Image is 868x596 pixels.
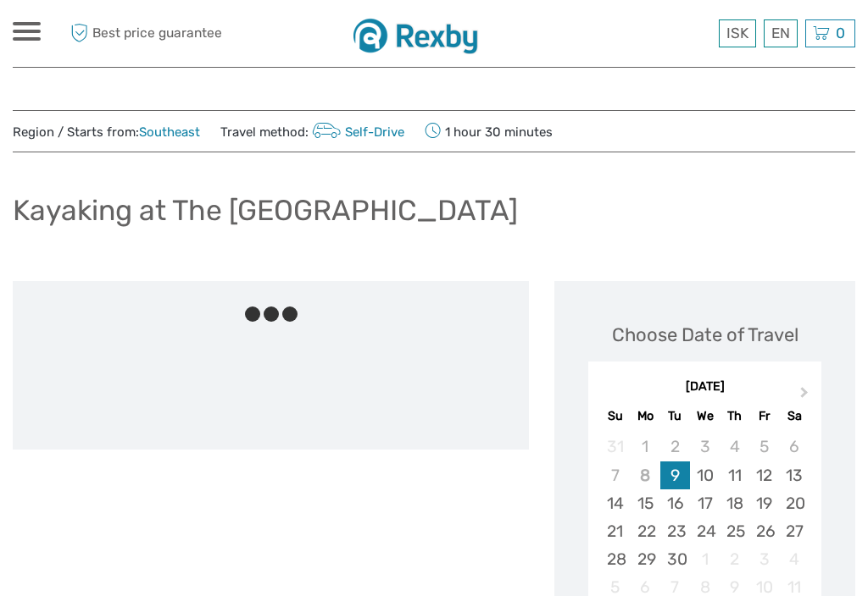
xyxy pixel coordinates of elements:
[660,433,690,461] div: Not available Tuesday, September 2nd, 2025
[631,517,660,545] div: Choose Monday, September 22nd, 2025
[13,124,200,141] span: Region / Starts from:
[779,545,809,573] div: Not available Saturday, October 4th, 2025
[631,545,660,573] div: Choose Monday, September 29th, 2025
[660,545,690,573] div: Choose Tuesday, September 30th, 2025
[779,433,809,461] div: Not available Saturday, September 6th, 2025
[720,461,749,489] div: Choose Thursday, September 11th, 2025
[220,119,404,143] span: Travel method:
[690,517,720,545] div: Choose Wednesday, September 24th, 2025
[631,461,660,489] div: Not available Monday, September 8th, 2025
[690,545,720,573] div: Not available Wednesday, October 1st, 2025
[690,405,720,428] div: We
[720,489,749,517] div: Choose Thursday, September 18th, 2025
[600,461,630,489] div: Not available Sunday, September 7th, 2025
[631,489,660,517] div: Choose Monday, September 15th, 2025
[779,461,809,489] div: Choose Saturday, September 13th, 2025
[720,405,749,428] div: Th
[425,119,553,143] span: 1 hour 30 minutes
[690,461,720,489] div: Choose Wednesday, September 10th, 2025
[779,517,809,545] div: Choose Saturday, September 27th, 2025
[749,461,779,489] div: Choose Friday, September 12th, 2025
[660,405,690,428] div: Tu
[660,517,690,545] div: Choose Tuesday, September 23rd, 2025
[749,433,779,461] div: Not available Friday, September 5th, 2025
[749,517,779,545] div: Choose Friday, September 26th, 2025
[600,517,630,545] div: Choose Sunday, September 21st, 2025
[353,13,490,54] img: 1430-dd05a757-d8ed-48de-a814-6052a4ad6914_logo_small.jpg
[690,433,720,461] div: Not available Wednesday, September 3rd, 2025
[749,545,779,573] div: Not available Friday, October 3rd, 2025
[600,489,630,517] div: Choose Sunday, September 14th, 2025
[720,433,749,461] div: Not available Thursday, September 4th, 2025
[588,378,821,396] div: [DATE]
[720,517,749,545] div: Choose Thursday, September 25th, 2025
[749,489,779,517] div: Choose Friday, September 19th, 2025
[309,124,404,140] a: Self-Drive
[833,25,848,41] span: 0
[13,193,518,228] h1: Kayaking at The [GEOGRAPHIC_DATA]
[66,19,224,47] span: Best price guarantee
[779,405,809,428] div: Sa
[720,545,749,573] div: Not available Thursday, October 2nd, 2025
[631,433,660,461] div: Not available Monday, September 1st, 2025
[726,25,748,41] span: ISK
[139,124,200,140] a: Southeast
[793,383,820,410] button: Next Month
[779,489,809,517] div: Choose Saturday, September 20th, 2025
[600,545,630,573] div: Choose Sunday, September 28th, 2025
[660,489,690,517] div: Choose Tuesday, September 16th, 2025
[631,405,660,428] div: Mo
[764,19,798,47] div: EN
[612,322,798,348] div: Choose Date of Travel
[690,489,720,517] div: Choose Wednesday, September 17th, 2025
[660,461,690,489] div: Choose Tuesday, September 9th, 2025
[749,405,779,428] div: Fr
[600,405,630,428] div: Su
[600,433,630,461] div: Not available Sunday, August 31st, 2025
